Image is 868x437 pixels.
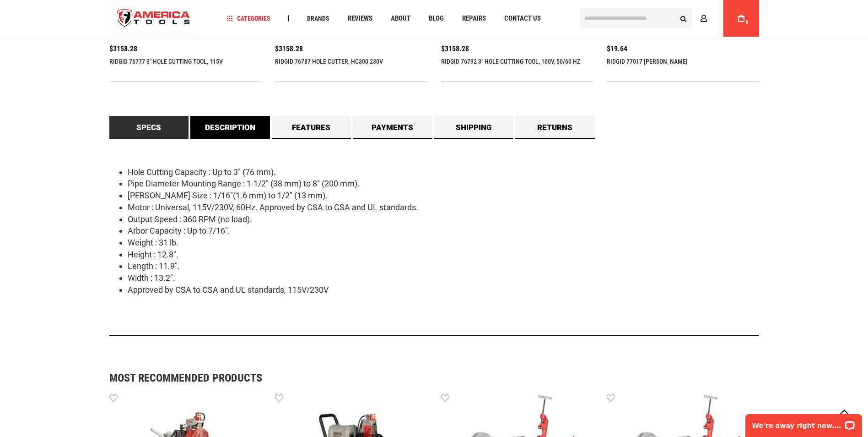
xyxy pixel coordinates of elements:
li: Hole Cutting Capacity : Up to 3" (76 mm). [128,166,759,178]
span: Reviews [348,15,372,22]
li: Arbor Capacity : Up to 7/16". [128,225,759,237]
span: Brands [307,15,329,22]
a: Returns [515,116,595,139]
a: Payments [353,116,432,139]
li: Weight : 31 lb. [128,237,759,249]
a: Repairs [458,12,490,25]
iframe: LiveChat chat widget [739,408,868,437]
li: [PERSON_NAME] Size : 1/16"(1.6 mm) to 1/2" (13 mm). [128,190,759,202]
li: Output Speed : 360 RPM (no load). [128,213,759,225]
a: Features [272,116,351,139]
button: Search [675,10,692,27]
span: $3158.28 [275,44,303,53]
a: Reviews [344,12,377,25]
a: Blog [425,12,448,25]
span: $3158.28 [441,44,469,53]
span: Contact Us [504,15,541,22]
span: Categories [226,15,270,22]
a: Specs [109,116,189,139]
a: Categories [222,12,275,25]
span: $19.64 [607,44,627,53]
a: Shipping [434,116,514,139]
li: Motor : Universal, 115V/230V, 60Hz. Approved by CSA to CSA and UL standards. [128,202,759,213]
a: RIDGID 77017 [PERSON_NAME] [607,58,688,65]
span: $3158.28 [109,44,137,53]
span: About [391,15,410,22]
a: RIDGID 76792 3" HOLE CUTTING TOOL, 100V, 50/60 HZ [441,58,580,65]
span: 0 [746,20,749,25]
img: America Tools [109,1,198,36]
strong: Most Recommended Products [109,372,727,383]
a: Contact Us [500,12,545,25]
a: Description [190,116,270,139]
a: store logo [109,1,198,36]
li: Approved by CSA to CSA and UL standards, 115V/230V [128,284,759,296]
li: Length : 11.9". [128,260,759,272]
li: Pipe Diameter Mounting Range : 1-1/2" (38 mm) to 8" (200 mm). [128,178,759,190]
a: RIDGID 76777 3" HOLE CUTTING TOOL, 115V [109,58,223,65]
a: RIDGID 76787 HOLE CUTTER, HC300 230V [275,58,383,65]
li: Height : 12.8". [128,249,759,261]
a: Brands [303,12,334,25]
li: Width : 13.2". [128,272,759,284]
span: Repairs [462,15,486,22]
a: About [387,12,415,25]
span: Blog [429,15,444,22]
